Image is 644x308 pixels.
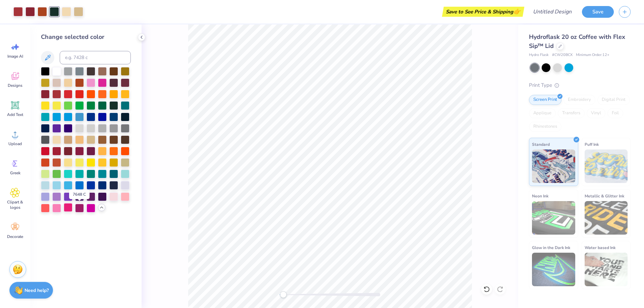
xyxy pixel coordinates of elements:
[587,108,605,118] div: Vinyl
[607,108,623,118] div: Foil
[10,170,20,176] span: Greek
[280,291,286,298] div: Accessibility label
[585,253,628,286] img: Water based Ink
[532,149,575,183] img: Standard
[532,244,570,251] span: Glow in the Dark Ink
[24,287,49,294] strong: Need help?
[41,33,131,42] div: Change selected color
[558,108,585,118] div: Transfers
[444,7,523,17] div: Save to See Price & Shipping
[563,95,595,105] div: Embroidery
[585,149,628,183] img: Puff Ink
[529,95,561,105] div: Screen Print
[532,192,548,199] span: Neon Ink
[513,7,521,15] span: 👉
[552,52,573,58] span: # CW20BCX
[69,190,90,199] div: 7648 C
[7,112,23,117] span: Add Text
[576,52,609,58] span: Minimum Order: 12 +
[532,141,550,148] span: Standard
[7,234,23,239] span: Decorate
[60,51,131,64] input: e.g. 7428 c
[529,33,625,50] span: Hydroflask 20 oz Coffee with Flex Sip™ Lid
[585,201,628,235] img: Metallic & Glitter Ink
[529,108,556,118] div: Applique
[528,5,577,18] input: Untitled Design
[8,83,22,88] span: Designs
[532,201,575,235] img: Neon Ink
[532,253,575,286] img: Glow in the Dark Ink
[4,199,26,210] span: Clipart & logos
[529,81,631,89] div: Print Type
[8,141,22,146] span: Upload
[585,244,615,251] span: Water based Ink
[7,54,23,59] span: Image AI
[582,6,614,18] button: Save
[529,122,561,132] div: Rhinestones
[529,52,549,58] span: Hydro Flask
[585,141,599,148] span: Puff Ink
[585,192,624,199] span: Metallic & Glitter Ink
[597,95,630,105] div: Digital Print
